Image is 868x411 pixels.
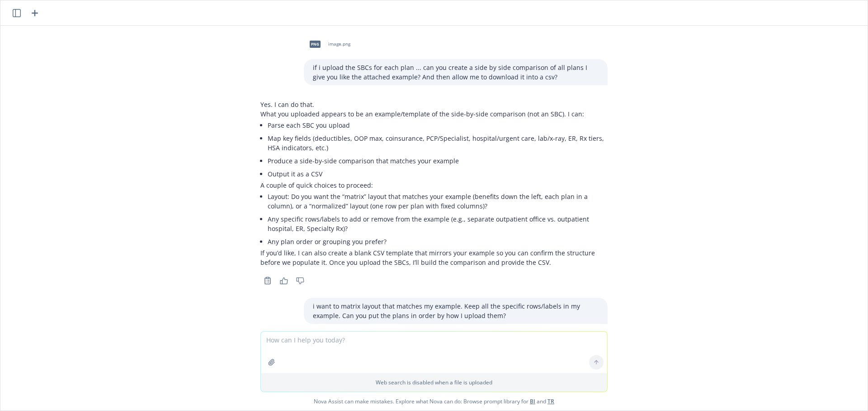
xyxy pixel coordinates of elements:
[260,100,608,109] p: Yes. I can do that.
[260,248,608,267] p: If you’d like, I can also create a blank CSV template that mirrors your example so you can confir...
[293,274,307,287] button: Thumbs down
[313,301,599,320] p: i want to matrix layout that matches my example. Keep all the specific rows/labels in my example....
[268,119,608,132] li: Parse each SBC you upload
[547,397,554,405] a: TR
[268,212,608,235] li: Any specific rows/labels to add or remove from the example (e.g., separate outpatient office vs. ...
[268,154,608,167] li: Produce a side-by-side comparison that matches your example
[304,33,352,55] div: pngimage.png
[260,109,608,119] p: What you uploaded appears to be an example/template of the side-by-side comparison (not an SBC). ...
[264,277,272,285] svg: Copy to clipboard
[268,167,608,180] li: Output it as a CSV
[328,41,350,47] span: image.png
[268,132,608,154] li: Map key fields (deductibles, OOP max, coinsurance, PCP/Specialist, hospital/urgent care, lab/x-ra...
[268,190,608,212] li: Layout: Do you want the “matrix” layout that matches your example (benefits down the left, each p...
[268,235,608,248] li: Any plan order or grouping you prefer?
[310,41,321,47] span: png
[313,63,599,82] p: if i upload the SBCs for each plan ... can you create a side by side comparison of all plans I gi...
[260,180,608,190] p: A couple of quick choices to proceed:
[266,379,602,386] p: Web search is disabled when a file is uploaded
[530,397,535,405] a: BI
[4,392,864,411] span: Nova Assist can make mistakes. Explore what Nova can do: Browse prompt library for and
